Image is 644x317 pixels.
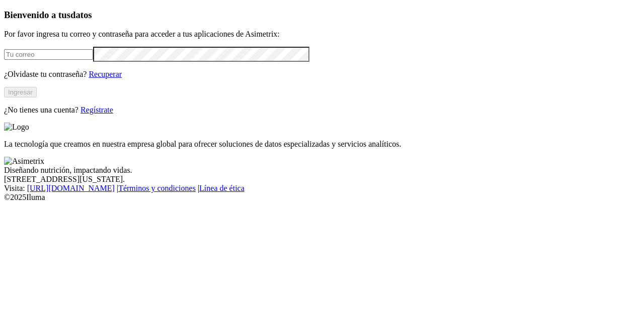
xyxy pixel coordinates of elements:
input: Tu correo [4,49,93,60]
img: Logo [4,123,29,132]
div: Diseñando nutrición, impactando vidas. [4,166,640,175]
p: Por favor ingresa tu correo y contraseña para acceder a tus aplicaciones de Asimetrix: [4,30,640,39]
p: ¿No tienes una cuenta? [4,105,640,115]
img: Asimetrix [4,157,44,166]
a: Línea de ética [199,184,245,192]
a: [URL][DOMAIN_NAME] [27,184,115,192]
h3: Bienvenido a tus [4,10,640,21]
a: Regístrate [80,105,113,114]
button: Ingresar [4,87,37,97]
p: ¿Olvidaste tu contraseña? [4,70,640,79]
span: datos [70,10,92,20]
a: Términos y condiciones [118,184,196,192]
div: © 2025 Iluma [4,193,640,202]
div: Visita : | | [4,184,640,193]
a: Recuperar [89,70,122,78]
div: [STREET_ADDRESS][US_STATE]. [4,175,640,184]
p: La tecnología que creamos en nuestra empresa global para ofrecer soluciones de datos especializad... [4,140,640,149]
